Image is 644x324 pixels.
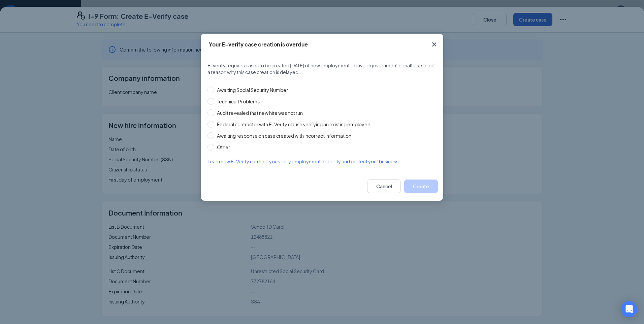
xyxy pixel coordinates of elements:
span: Other [214,143,233,151]
span: Technical Problems [214,98,262,105]
div: Open Intercom Messenger [621,301,637,317]
span: E-verify requires cases to be created [DATE] of new employment. To avoid government penalties, se... [207,62,437,75]
button: Cancel [367,180,401,193]
svg: Cross [430,40,438,48]
a: Learn how E-Verify can help you verify employment eligibility and protect your business [207,158,437,165]
span: Audit revealed that new hire was not run [214,109,305,117]
button: Create [404,180,438,193]
span: Federal contractor with E-Verify clause verifying an existing employee [214,121,373,128]
span: Awaiting Social Security Number [214,86,291,94]
span: Learn how E-Verify can help you verify employment eligibility and protect your business [207,158,398,164]
button: Close [425,34,443,55]
div: Your E-verify case creation is overdue [209,41,308,48]
span: Awaiting response on case created with incorrect information [214,132,354,139]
